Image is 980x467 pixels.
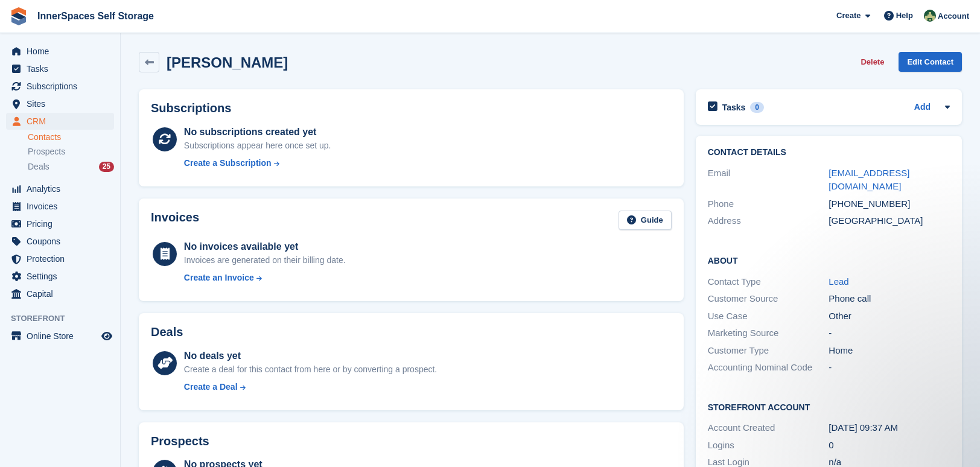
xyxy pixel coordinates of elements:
[28,160,114,173] a: Deals 25
[6,78,114,95] a: menu
[856,52,889,72] button: Delete
[184,272,346,284] a: Create an Invoice
[829,168,909,192] a: [EMAIL_ADDRESS][DOMAIN_NAME]
[184,381,238,393] div: Create a Deal
[167,54,288,71] h2: [PERSON_NAME]
[28,145,114,158] a: Prospects
[184,125,331,139] div: No subscriptions created yet
[708,214,829,228] div: Address
[722,102,746,113] h2: Tasks
[829,292,950,306] div: Phone call
[708,148,950,157] h2: Contact Details
[27,113,99,130] span: CRM
[708,254,950,266] h2: About
[184,272,254,284] div: Create an Invoice
[27,233,99,250] span: Coupons
[28,132,114,143] a: Contacts
[27,78,99,95] span: Subscriptions
[151,101,672,115] h2: Subscriptions
[896,10,913,22] span: Help
[184,381,437,393] a: Create a Deal
[184,349,437,363] div: No deals yet
[829,214,950,228] div: [GEOGRAPHIC_DATA]
[829,421,950,435] div: [DATE] 09:37 AM
[184,157,272,170] div: Create a Subscription
[27,95,99,112] span: Sites
[750,102,764,113] div: 0
[899,52,962,72] a: Edit Contact
[27,180,99,197] span: Analytics
[27,328,99,345] span: Online Store
[6,250,114,267] a: menu
[829,439,950,453] div: 0
[151,211,199,230] h2: Invoices
[708,361,829,375] div: Accounting Nominal Code
[914,101,931,115] a: Add
[99,162,114,172] div: 25
[6,60,114,77] a: menu
[27,250,99,267] span: Protection
[6,268,114,285] a: menu
[33,6,159,26] a: InnerSpaces Self Storage
[829,276,848,287] a: Lead
[829,344,950,358] div: Home
[6,95,114,112] a: menu
[27,268,99,285] span: Settings
[184,157,331,170] a: Create a Subscription
[708,197,829,211] div: Phone
[27,43,99,60] span: Home
[836,10,861,22] span: Create
[708,421,829,435] div: Account Created
[708,401,950,413] h2: Storefront Account
[708,310,829,323] div: Use Case
[708,275,829,289] div: Contact Type
[708,167,829,194] div: Email
[6,198,114,215] a: menu
[6,113,114,130] a: menu
[829,361,950,375] div: -
[27,60,99,77] span: Tasks
[184,240,346,254] div: No invoices available yet
[184,139,331,152] div: Subscriptions appear here once set up.
[11,313,120,325] span: Storefront
[184,363,437,376] div: Create a deal for this contact from here or by converting a prospect.
[924,10,936,22] img: Paula Amey
[28,161,49,173] span: Deals
[27,215,99,232] span: Pricing
[6,180,114,197] a: menu
[10,7,28,25] img: stora-icon-8386f47178a22dfd0bd8f6a31ec36ba5ce8667c1dd55bd0f319d3a0aa187defe.svg
[6,328,114,345] a: menu
[6,285,114,302] a: menu
[6,215,114,232] a: menu
[6,43,114,60] a: menu
[829,326,950,340] div: -
[100,329,114,343] a: Preview store
[829,197,950,211] div: [PHONE_NUMBER]
[708,292,829,306] div: Customer Source
[151,434,209,448] h2: Prospects
[27,198,99,215] span: Invoices
[708,326,829,340] div: Marketing Source
[184,254,346,267] div: Invoices are generated on their billing date.
[708,439,829,453] div: Logins
[829,310,950,323] div: Other
[708,344,829,358] div: Customer Type
[28,146,65,157] span: Prospects
[6,233,114,250] a: menu
[938,10,969,22] span: Account
[27,285,99,302] span: Capital
[619,211,672,230] a: Guide
[151,325,183,339] h2: Deals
